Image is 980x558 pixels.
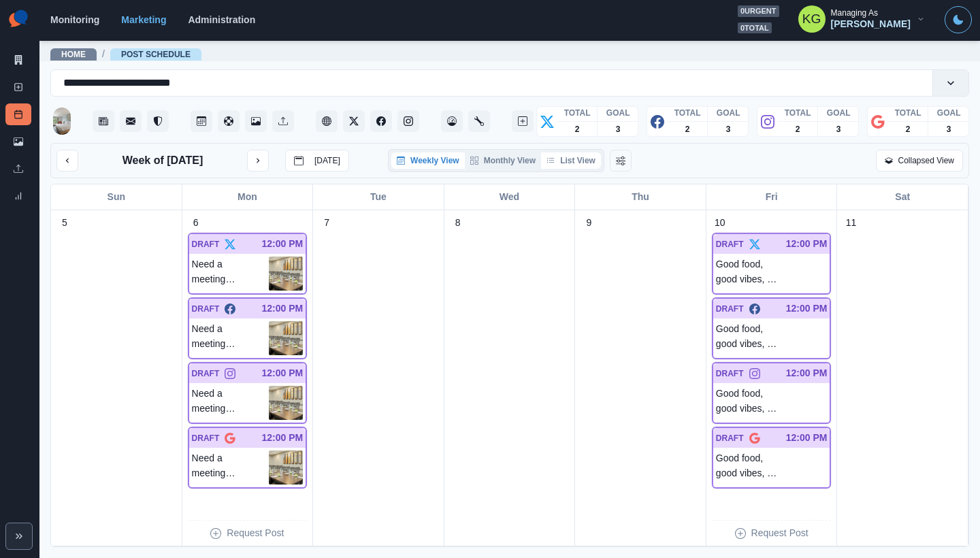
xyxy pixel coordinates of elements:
p: Need a meeting space that works as hard as you do? Our 3,061 sq ft of versatile rooms in [GEOGRAP... [192,386,269,420]
button: Change View Order [610,150,632,171]
div: Mon [182,184,314,210]
button: Collapsed View [876,150,964,171]
p: TOTAL [785,107,811,119]
a: Media Library [5,131,31,152]
button: Weekly View [391,152,465,169]
a: Post Schedule [121,50,191,59]
button: Media Library [245,110,267,132]
p: 2 [906,123,911,135]
p: 3 [616,123,621,135]
p: 12:00 PM [786,301,828,316]
button: Reviews [147,110,169,132]
div: Thu [575,184,706,210]
button: Administration [468,110,490,132]
span: 0 total [738,22,772,34]
p: DRAFT [716,367,744,380]
p: DRAFT [716,303,744,315]
a: Marketing Summary [5,49,31,71]
div: Sat [837,184,968,210]
button: Facebook [370,110,392,132]
button: Uploads [272,110,294,132]
nav: breadcrumb [50,47,201,61]
p: 6 [193,216,199,230]
p: 12:00 PM [786,431,828,445]
p: 12:00 PM [261,237,303,251]
div: Sun [51,184,182,210]
button: Client Website [316,110,338,132]
p: 8 [455,216,461,230]
p: TOTAL [564,107,591,119]
p: 12:00 PM [786,366,828,380]
button: Dashboard [441,110,463,132]
button: Post Schedule [191,110,212,132]
p: 10 [715,216,725,230]
img: pzhr88a3umoz0xcw6b3v [269,257,303,291]
p: 2 [575,123,580,135]
p: 7 [324,216,329,230]
a: Marketing [121,14,166,25]
button: Messages [120,110,142,132]
a: Home [61,50,86,59]
p: Request Post [227,526,284,540]
p: Request Post [751,526,808,540]
p: 5 [62,216,67,230]
p: 3 [836,123,841,135]
a: New Post [5,76,31,98]
span: 0 urgent [738,5,779,17]
button: Content Pool [218,110,240,132]
p: 12:00 PM [261,431,303,445]
img: 195038120523146 [53,108,71,135]
p: DRAFT [192,432,220,444]
button: next month [247,150,269,171]
button: List View [541,152,601,169]
button: Managing As[PERSON_NAME] [787,5,936,33]
p: 12:00 PM [786,237,828,251]
p: Good food, good vibes, all day long at The [GEOGRAPHIC_DATA]. Breakfast, lunch, or dinner — it’s ... [716,257,794,287]
a: Uploads [5,158,31,180]
p: TOTAL [895,107,921,119]
button: Instagram [397,110,419,132]
div: Fri [706,184,838,210]
p: 2 [685,123,690,135]
a: Post Schedule [5,103,31,125]
p: Need a meeting space that works as hard as you do? Our 3,061 sq ft of versatile rooms in [GEOGRAP... [192,257,269,291]
p: Week of [DATE] [122,152,203,169]
p: GOAL [827,107,851,119]
p: TOTAL [674,107,701,119]
p: Good food, good vibes, all day long at The [GEOGRAPHIC_DATA]. Breakfast, lunch, or dinner — it’s ... [716,450,794,481]
p: DRAFT [192,238,220,250]
p: 3 [726,123,731,135]
p: Need a meeting space that works as hard as you do? Our 3,061 sq ft of versatile rooms in [GEOGRAP... [192,450,269,485]
div: [PERSON_NAME] [831,18,911,30]
button: go to today [285,150,349,171]
button: Toggle Mode [945,6,972,33]
p: [DATE] [314,156,340,165]
p: Need a meeting space that works as hard as you do? Our 3,061 sq ft of versatile rooms in [GEOGRAP... [192,321,269,355]
p: Good food, good vibes, all day long at The [GEOGRAPHIC_DATA]. Breakfast, lunch, or dinner — it’s ... [716,321,794,352]
img: pzhr88a3umoz0xcw6b3v [269,321,303,355]
div: Tue [313,184,444,210]
img: pzhr88a3umoz0xcw6b3v [269,386,303,420]
button: Twitter [343,110,365,132]
button: Expand [5,523,33,550]
p: 12:00 PM [261,366,303,380]
a: Monitoring [50,14,99,25]
button: previous month [56,150,78,171]
p: DRAFT [716,432,744,444]
p: 9 [586,216,591,230]
p: DRAFT [192,303,220,315]
button: Stream [93,110,114,132]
